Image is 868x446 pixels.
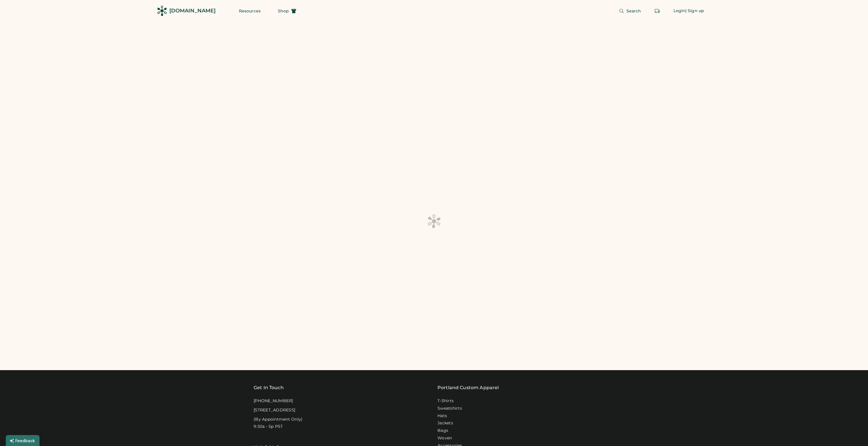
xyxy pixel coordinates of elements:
[674,8,686,14] div: Login
[157,6,167,16] img: Rendered Logo - Screens
[626,9,641,13] span: Search
[652,5,663,17] button: Retrieve an order
[169,7,216,14] div: [DOMAIN_NAME]
[278,9,289,13] span: Shop
[612,5,648,17] button: Search
[232,5,267,17] button: Resources
[427,214,441,228] img: Platens-Black-Loader-Spin-rich%20black.webp
[685,8,704,14] div: | Sign up
[271,5,303,17] button: Shop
